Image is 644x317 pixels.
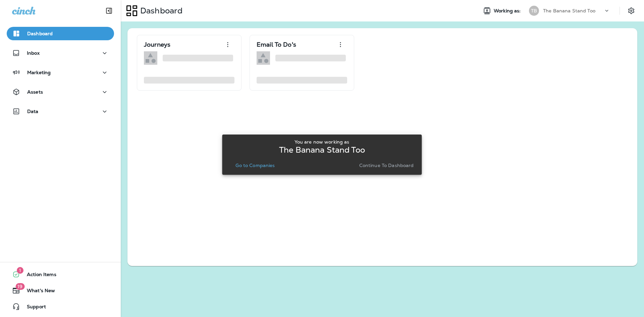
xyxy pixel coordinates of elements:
button: Data [7,105,114,118]
button: Dashboard [7,27,114,40]
p: Journeys [144,41,170,48]
p: The Banana Stand Too [543,8,595,13]
button: Continue to Dashboard [357,161,417,170]
p: Dashboard [138,6,182,16]
span: Working as: [494,8,522,14]
span: Support [20,304,46,312]
button: Go to Companies [233,161,277,170]
p: You are now working as [294,139,349,145]
button: Marketing [7,66,114,79]
div: TB [529,6,539,16]
p: Assets [27,89,43,95]
button: 1Action Items [7,268,114,281]
button: Inbox [7,46,114,60]
p: Data [27,109,39,114]
span: 19 [15,283,24,290]
button: Assets [7,85,114,99]
p: Marketing [27,70,51,75]
p: Continue to Dashboard [359,163,414,168]
p: Inbox [27,50,40,56]
span: 1 [17,267,23,274]
button: Support [7,300,114,313]
button: Settings [625,5,637,17]
button: Collapse Sidebar [100,4,118,17]
span: What's New [20,288,55,296]
button: 19What's New [7,284,114,297]
p: Go to Companies [235,163,275,168]
p: The Banana Stand Too [279,147,365,153]
span: Action Items [20,272,56,280]
p: Dashboard [27,31,53,36]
